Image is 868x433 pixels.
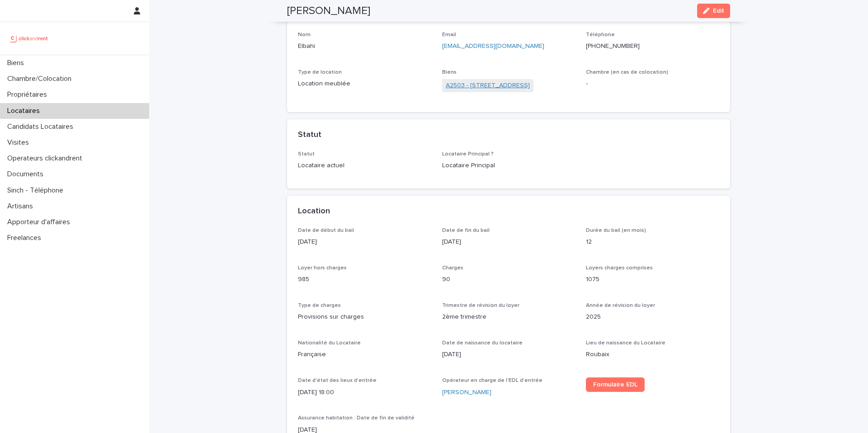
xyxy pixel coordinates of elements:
[442,312,576,322] p: 2ème trimestre
[298,312,431,322] p: Provisions sur charges
[298,228,354,233] span: Date de début du bail
[298,79,431,89] p: Location meublée
[298,415,415,421] span: Assurance habitation : Date de fin de validité
[586,43,640,49] ringoverc2c-number-84e06f14122c: [PHONE_NUMBER]
[298,388,431,397] p: [DATE] 18:00
[442,275,576,284] p: 90
[4,122,80,131] p: Candidats Locataires
[593,381,637,388] span: Formulaire EDL
[442,70,457,75] span: Biens
[446,81,530,90] a: A2503 - [STREET_ADDRESS]
[586,32,615,38] span: Téléphone
[298,161,431,170] p: Locataire actuel
[4,75,79,83] p: Chambre/Colocation
[442,43,544,49] a: [EMAIL_ADDRESS][DOMAIN_NAME]
[298,151,315,157] span: Statut
[4,218,77,226] p: Apporteur d'affaires
[298,42,431,51] p: Elbahi
[442,265,463,271] span: Charges
[586,265,653,271] span: Loyers charges comprises
[7,29,51,47] img: UCB0brd3T0yccxBKYDjQ
[4,186,71,195] p: Sinch - Téléphone
[713,8,724,14] span: Edit
[4,59,31,67] p: Biens
[586,70,668,75] span: Chambre (en cas de colocation)
[442,151,494,157] span: Locataire Principal ?
[442,378,542,383] span: Opérateur en charge de l'EDL d'entrée
[697,4,730,18] button: Edit
[298,130,321,140] h2: Statut
[586,43,640,49] ringoverc2c-84e06f14122c: Call with Ringover
[298,237,431,247] p: [DATE]
[287,5,370,18] h2: [PERSON_NAME]
[4,202,40,211] p: Artisans
[4,90,54,99] p: Propriétaires
[586,275,719,284] p: 1075
[586,350,719,359] p: Roubaix
[442,388,491,397] a: [PERSON_NAME]
[298,350,431,359] p: Française
[298,70,342,75] span: Type de location
[298,303,341,308] span: Type de charges
[4,170,51,179] p: Documents
[586,237,719,247] p: 12
[586,340,665,346] span: Lieu de naissance du Locataire
[442,32,456,38] span: Email
[298,275,431,284] p: 985
[4,107,47,115] p: Locataires
[298,265,347,271] span: Loyer hors charges
[442,340,523,346] span: Date de naissance du locataire
[586,377,645,392] a: Formulaire EDL
[298,340,361,346] span: Nationalité du Locataire
[442,303,519,308] span: Trimestre de révision du loyer
[442,237,576,247] p: [DATE]
[442,228,490,233] span: Date de fin du bail
[442,350,576,359] p: [DATE]
[4,138,36,147] p: Visites
[298,207,330,216] h2: Location
[4,234,48,242] p: Freelances
[586,303,655,308] span: Année de révision du loyer
[586,228,646,233] span: Durée du bail (en mois)
[442,161,576,170] p: Locataire Principal
[298,32,311,38] span: Nom
[298,378,377,383] span: Date d'état des lieux d'entrée
[4,154,90,163] p: Operateurs clickandrent
[586,312,719,322] p: 2025
[586,79,719,89] p: -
